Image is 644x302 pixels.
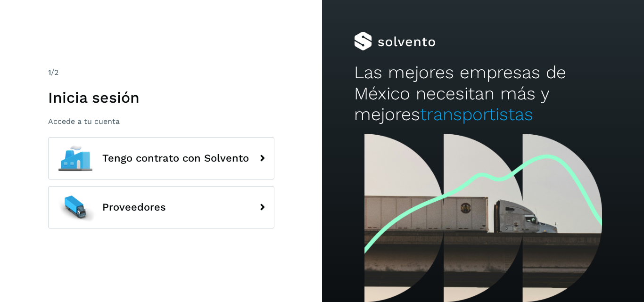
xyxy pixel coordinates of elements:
[48,186,274,229] button: Proveedores
[48,89,274,106] h1: Inicia sesión
[420,104,533,124] span: transportistas
[48,117,274,126] p: Accede a tu cuenta
[48,137,274,180] button: Tengo contrato con Solvento
[102,153,249,164] span: Tengo contrato con Solvento
[354,62,611,125] h2: Las mejores empresas de México necesitan más y mejores
[48,68,51,77] span: 1
[48,67,274,78] div: /2
[102,202,166,213] span: Proveedores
